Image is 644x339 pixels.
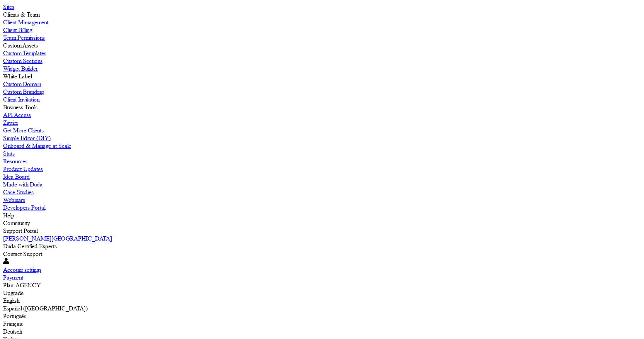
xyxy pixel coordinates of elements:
label: Simple Editor (DIY) [3,134,51,142]
label: Help [3,212,14,219]
label: Client Management [3,19,48,26]
label: Community [3,219,30,227]
label: Team Permissions [3,34,45,41]
iframe: Duda-gen Chat Button Frame [604,299,644,339]
label: Resources [3,158,27,165]
label: [PERSON_NAME][GEOGRAPHIC_DATA] [3,235,112,242]
div: Upgrade [3,289,641,297]
div: Português [3,312,641,320]
label: Business Tools [3,103,37,111]
label: Client Invitation [3,96,39,103]
label: Payment [3,274,23,281]
label: Custom Domain [3,80,41,88]
label: Stats [3,150,15,157]
label: Product Updates [3,165,43,173]
label: Get More Clients [3,127,44,134]
label: Plan: AGENCY [3,281,41,289]
label: Idea Board [3,173,30,180]
a: Resources [3,158,641,165]
label: Webinars [3,196,25,203]
label: Clients & Team [3,11,39,18]
label: White Label [3,73,32,80]
label: Custom Templates [3,49,46,57]
div: Español ([GEOGRAPHIC_DATA]) [3,305,641,312]
div: Français [3,320,641,328]
label: Widget Builder [3,65,38,72]
label: English [3,297,19,304]
label: Custom Branding [3,88,44,95]
div: Deutsch [3,328,641,336]
label: Case Studies [3,188,34,196]
label: Onboard & Manage at Scale [3,142,71,149]
label: Duda Certified Experts [3,242,57,250]
label: Account settings [3,266,41,273]
label: Custom Sections [3,57,42,64]
label: Zapier [3,119,18,126]
label: Support Portal [3,227,37,234]
label: Client Billing [3,26,32,34]
label: Contact Support [3,250,42,258]
label: Developers Portal [3,204,45,211]
label: Sites [3,3,14,10]
label: Made with Duda [3,181,42,188]
label: Custom Assets [3,42,38,49]
label: API Access [3,111,31,119]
